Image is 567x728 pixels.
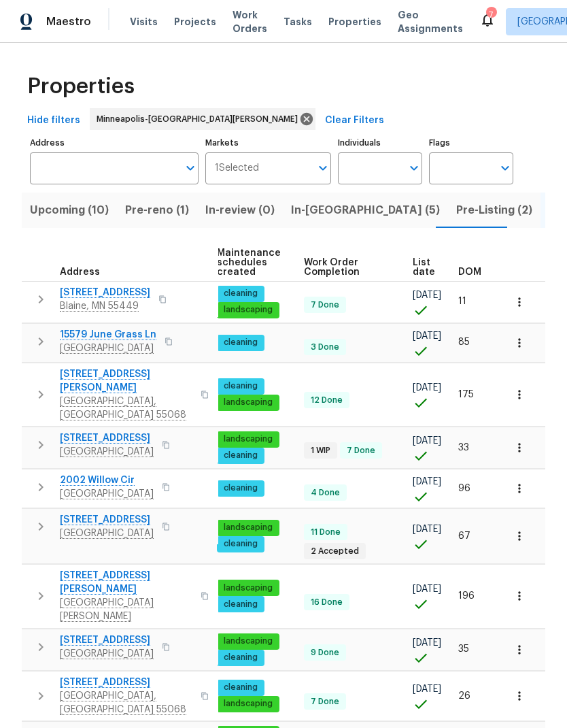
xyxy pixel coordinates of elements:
[413,684,441,694] span: [DATE]
[30,139,199,147] label: Address
[97,112,303,126] span: Minneapolis-[GEOGRAPHIC_DATA][PERSON_NAME]
[458,267,481,277] span: DOM
[218,450,263,461] span: cleaning
[458,337,470,347] span: 85
[305,546,364,557] span: 2 Accepted
[218,538,263,550] span: cleaning
[218,288,263,299] span: cleaning
[496,159,515,178] button: Open
[305,597,348,608] span: 16 Done
[218,337,263,348] span: cleaning
[458,297,466,306] span: 11
[305,527,346,538] span: 11 Done
[218,698,278,710] span: landscaping
[413,436,441,446] span: [DATE]
[218,482,263,494] span: cleaning
[398,8,463,35] span: Geo Assignments
[338,139,422,147] label: Individuals
[46,15,91,29] span: Maestro
[486,8,496,22] div: 7
[413,258,435,277] span: List date
[458,484,470,493] span: 96
[413,383,441,393] span: [DATE]
[218,652,263,663] span: cleaning
[130,15,158,29] span: Visits
[218,682,263,693] span: cleaning
[30,201,109,220] span: Upcoming (10)
[313,159,332,178] button: Open
[305,342,345,353] span: 3 Done
[458,531,470,541] span: 67
[413,291,441,300] span: [DATE]
[304,258,390,277] span: Work Order Completion
[305,299,345,311] span: 7 Done
[218,599,263,610] span: cleaning
[218,582,278,594] span: landscaping
[305,395,348,406] span: 12 Done
[405,159,424,178] button: Open
[328,15,381,29] span: Properties
[218,380,263,392] span: cleaning
[458,691,470,701] span: 26
[205,201,275,220] span: In-review (0)
[325,112,384,129] span: Clear Filters
[215,163,259,174] span: 1 Selected
[320,108,390,133] button: Clear Filters
[458,644,469,654] span: 35
[218,433,278,445] span: landscaping
[458,390,474,399] span: 175
[458,591,475,601] span: 196
[218,635,278,647] span: landscaping
[429,139,513,147] label: Flags
[218,397,278,408] span: landscaping
[22,108,86,133] button: Hide filters
[413,638,441,648] span: [DATE]
[413,584,441,594] span: [DATE]
[218,522,278,533] span: landscaping
[233,8,267,35] span: Work Orders
[218,304,278,316] span: landscaping
[217,248,281,277] span: Maintenance schedules created
[90,108,315,130] div: Minneapolis-[GEOGRAPHIC_DATA][PERSON_NAME]
[174,15,216,29] span: Projects
[125,201,189,220] span: Pre-reno (1)
[305,696,345,708] span: 7 Done
[456,201,532,220] span: Pre-Listing (2)
[205,139,332,147] label: Markets
[305,647,345,659] span: 9 Done
[413,525,441,534] span: [DATE]
[27,80,135,93] span: Properties
[305,487,345,499] span: 4 Done
[341,445,381,457] span: 7 Done
[305,445,336,457] span: 1 WIP
[60,267,100,277] span: Address
[458,443,469,452] span: 33
[291,201,440,220] span: In-[GEOGRAPHIC_DATA] (5)
[181,159,200,178] button: Open
[413,331,441,341] span: [DATE]
[283,17,312,27] span: Tasks
[27,112,80,129] span: Hide filters
[413,477,441,486] span: [DATE]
